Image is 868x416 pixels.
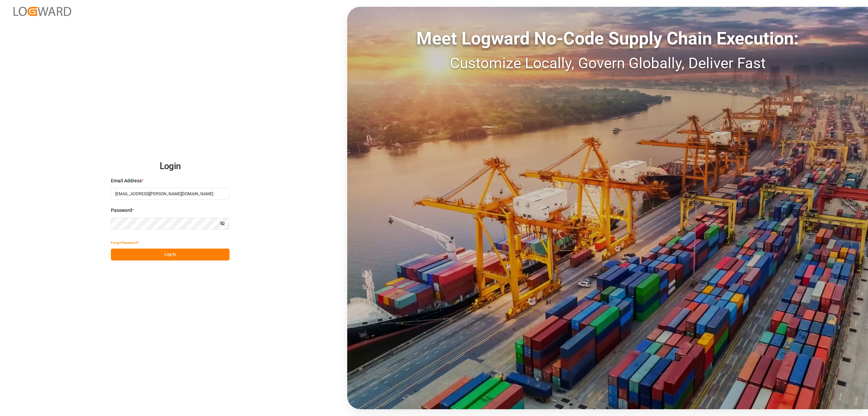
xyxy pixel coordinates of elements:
span: Password [111,207,132,214]
button: Forgot Password? [111,237,139,249]
div: Meet Logward No-Code Supply Chain Execution: [347,25,868,52]
img: Logward_new_orange.png [14,7,71,16]
div: Customize Locally, Govern Globally, Deliver Fast [347,52,868,74]
span: Email Address [111,177,142,184]
h2: Login [111,156,230,177]
input: Enter your email [111,188,230,200]
button: Log In [111,249,230,260]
